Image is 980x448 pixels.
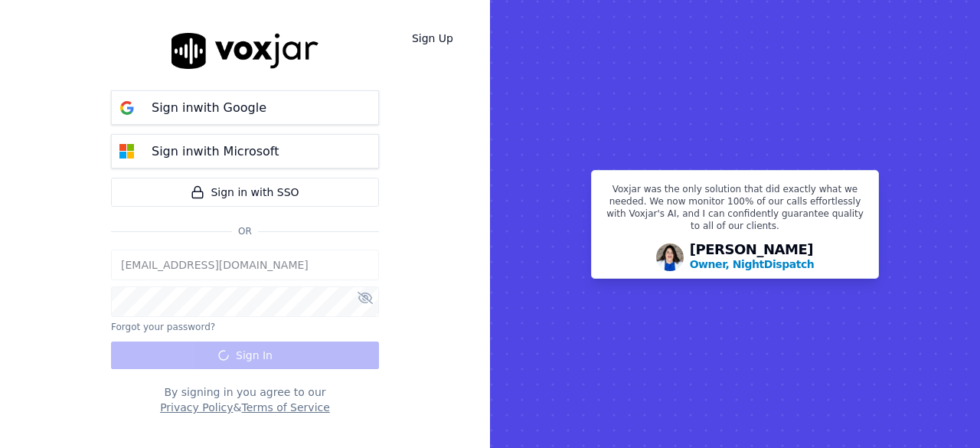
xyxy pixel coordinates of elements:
[601,183,869,238] p: Voxjar was the only solution that did exactly what we needed. We now monitor 100% of our calls ef...
[656,244,684,271] img: Avatar
[690,243,815,272] div: [PERSON_NAME]
[111,384,379,415] div: By signing in you agree to our &
[112,93,142,123] img: google Sign in button
[232,225,258,237] span: Or
[152,142,279,161] p: Sign in with Microsoft
[171,33,318,69] img: logo
[241,400,329,415] button: Terms of Service
[400,25,465,52] a: Sign Up
[111,321,215,333] button: Forgot your password?
[690,257,815,272] p: Owner, NightDispatch
[111,134,379,168] button: Sign inwith Microsoft
[152,99,266,117] p: Sign in with Google
[112,136,142,167] img: microsoft Sign in button
[160,400,233,415] button: Privacy Policy
[111,178,379,207] a: Sign in with SSO
[111,90,379,125] button: Sign inwith Google
[111,250,379,280] input: Email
